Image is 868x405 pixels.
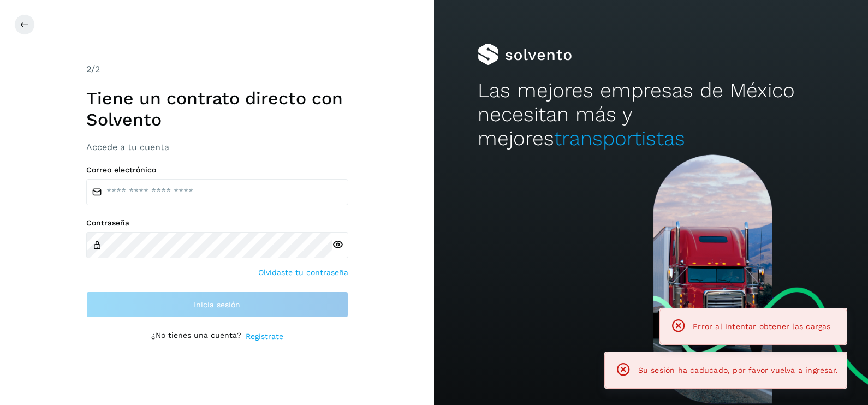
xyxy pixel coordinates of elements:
[194,301,240,308] span: Inicia sesión
[151,331,241,342] p: ¿No tienes una cuenta?
[86,291,348,318] button: Inicia sesión
[86,218,348,228] label: Contraseña
[86,63,348,76] div: /2
[478,79,825,151] h2: Las mejores empresas de México necesitan más y mejores
[86,64,91,74] span: 2
[86,88,348,130] h1: Tiene un contrato directo con Solvento
[246,331,283,342] a: Regístrate
[86,142,348,152] h3: Accede a tu cuenta
[638,366,838,374] span: Su sesión ha caducado, por favor vuelva a ingresar.
[693,322,830,331] span: Error al intentar obtener las cargas
[554,127,685,150] span: transportistas
[86,165,348,175] label: Correo electrónico
[258,267,348,278] a: Olvidaste tu contraseña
